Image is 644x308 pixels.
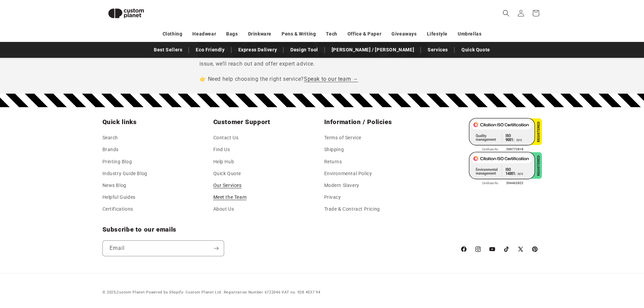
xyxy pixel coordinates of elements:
a: Pens & Writing [282,28,316,40]
a: Our Services [213,180,242,191]
a: Trade & Contract Pricing [324,203,380,215]
a: Contact Us [213,134,239,144]
a: Printing Blog [102,156,132,168]
a: Drinkware [248,28,271,40]
a: Custom Planet [117,290,145,294]
a: Office & Paper [348,28,381,40]
a: Find Us [213,144,230,156]
a: Industry Guide Blog [102,168,147,180]
a: Express Delivery [235,44,281,56]
a: Powered by Shopify [146,290,183,294]
a: Terms of Service [324,134,362,144]
p: 👉 Need help choosing the right service? [199,74,445,84]
summary: Search [499,6,514,21]
a: Search [102,134,118,144]
a: Certifications [102,203,133,215]
a: Modern Slavery [324,180,359,191]
a: Tech [326,28,337,40]
a: Services [424,44,451,56]
a: Help Hub [213,156,234,168]
a: Speak to our team → [304,76,358,82]
img: ISO 9001 Certified [469,118,542,152]
a: Returns [324,156,342,168]
a: Clothing [163,28,183,40]
a: Environmental Policy [324,168,372,180]
h2: Customer Support [213,118,320,126]
h2: Information / Policies [324,118,431,126]
a: Lifestyle [427,28,448,40]
a: Bags [226,28,238,40]
a: Shipping [324,144,344,156]
a: Helpful Guides [102,191,136,203]
a: Eco Friendly [192,44,228,56]
a: Quick Quote [458,44,494,56]
a: Privacy [324,191,341,203]
img: Custom Planet [102,3,150,24]
a: Headwear [192,28,216,40]
a: Best Sellers [150,44,186,56]
a: Design Tool [287,44,321,56]
h2: Quick links [102,118,209,126]
img: ISO 14001 Certified [469,152,542,186]
a: Quick Quote [213,168,241,180]
a: Umbrellas [458,28,481,40]
a: Giveaways [391,28,416,40]
a: Brands [102,144,119,156]
h2: Subscribe to our emails [102,226,453,234]
a: [PERSON_NAME] / [PERSON_NAME] [328,44,418,56]
a: Meet the Team [213,191,247,203]
small: © 2025, [102,290,145,294]
button: Subscribe [209,240,224,256]
a: About Us [213,203,234,215]
small: - Custom Planet Ltd. Registration Number 6722046 VAT no. 928 4537 94 [146,290,320,294]
a: News Blog [102,180,126,191]
iframe: Chat Widget [531,235,644,308]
